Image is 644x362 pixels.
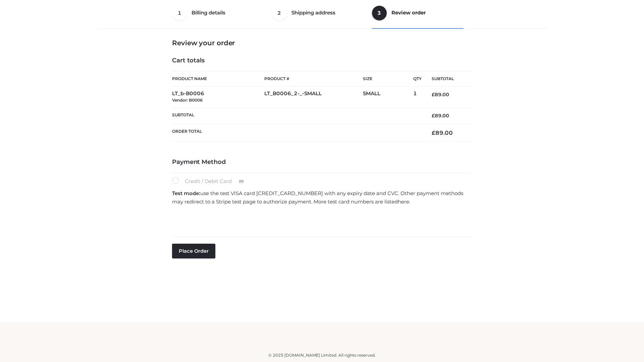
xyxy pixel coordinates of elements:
th: Subtotal [422,71,472,86]
span: £ [432,129,435,136]
label: Credit / Debit Card [172,177,251,186]
th: Order Total [172,124,422,142]
p: use the test VISA card [CREDIT_CARD_NUMBER] with any expiry date and CVC. Other payment methods m... [172,189,472,206]
iframe: Secure payment input frame [171,208,471,233]
th: Product # [264,71,363,86]
bdi: 89.00 [432,129,453,136]
bdi: 89.00 [432,113,449,119]
td: LT_B0006_2-_-SMALL [264,86,363,108]
span: £ [432,92,435,98]
span: £ [432,113,435,119]
bdi: 89.00 [432,92,449,98]
h4: Cart totals [172,57,472,64]
small: Vendor: B0006 [172,98,203,103]
td: 1 [413,86,422,108]
td: LT_b-B0006 [172,86,264,108]
th: Subtotal [172,107,422,124]
th: Size [363,71,410,86]
th: Product Name [172,71,264,86]
h3: Review your order [172,39,472,47]
div: © 2025 [DOMAIN_NAME] Limited. All rights reserved. [100,352,544,359]
strong: Test mode: [172,190,200,196]
button: Place order [172,244,215,258]
img: Credit / Debit Card [235,178,248,186]
th: Qty [413,71,422,86]
a: here [398,198,409,205]
td: SMALL [363,86,413,108]
h4: Payment Method [172,159,472,166]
